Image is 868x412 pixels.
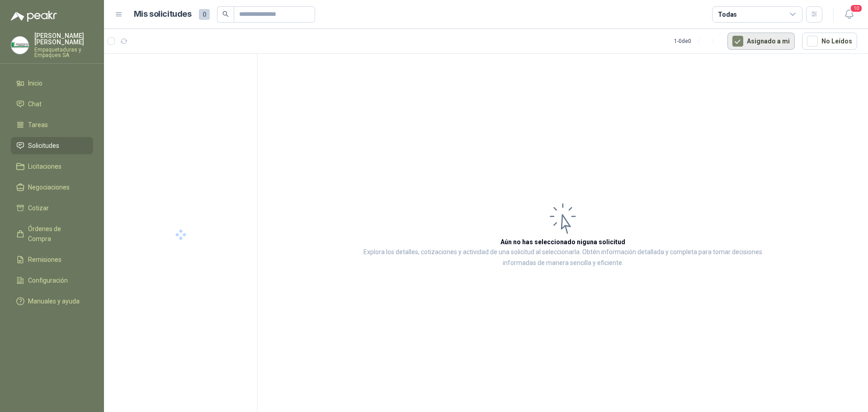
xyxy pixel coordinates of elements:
[11,116,93,133] a: Tareas
[727,33,795,50] button: Asignado a mi
[11,137,93,154] a: Solicitudes
[34,47,93,58] p: Empaquetaduras y Empaques SA
[28,255,61,265] span: Remisiones
[134,8,192,21] h1: Mis solicitudes
[28,78,42,88] span: Inicio
[11,37,28,54] img: Company Logo
[841,6,857,23] button: 10
[28,161,61,171] span: Licitaciones
[11,251,93,268] a: Remisiones
[11,75,93,92] a: Inicio
[28,296,80,306] span: Manuales y ayuda
[718,9,737,19] div: Todas
[11,95,93,113] a: Chat
[28,203,49,213] span: Cotizar
[11,158,93,175] a: Licitaciones
[850,4,863,13] span: 10
[348,247,778,269] p: Explora los detalles, cotizaciones y actividad de una solicitud al seleccionarla. Obtén informaci...
[28,120,48,130] span: Tareas
[11,199,93,217] a: Cotizar
[28,141,59,151] span: Solicitudes
[28,224,85,244] span: Órdenes de Compra
[802,33,857,50] button: No Leídos
[34,33,93,45] p: [PERSON_NAME] [PERSON_NAME]
[28,99,42,109] span: Chat
[11,293,93,310] a: Manuales y ayuda
[11,11,57,22] img: Logo peakr
[11,179,93,196] a: Negociaciones
[674,34,720,48] div: 1 - 0 de 0
[11,272,93,289] a: Configuración
[222,11,229,17] span: search
[28,182,70,192] span: Negociaciones
[199,9,210,20] span: 0
[500,237,625,247] h3: Aún no has seleccionado niguna solicitud
[28,275,68,285] span: Configuración
[11,220,93,247] a: Órdenes de Compra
